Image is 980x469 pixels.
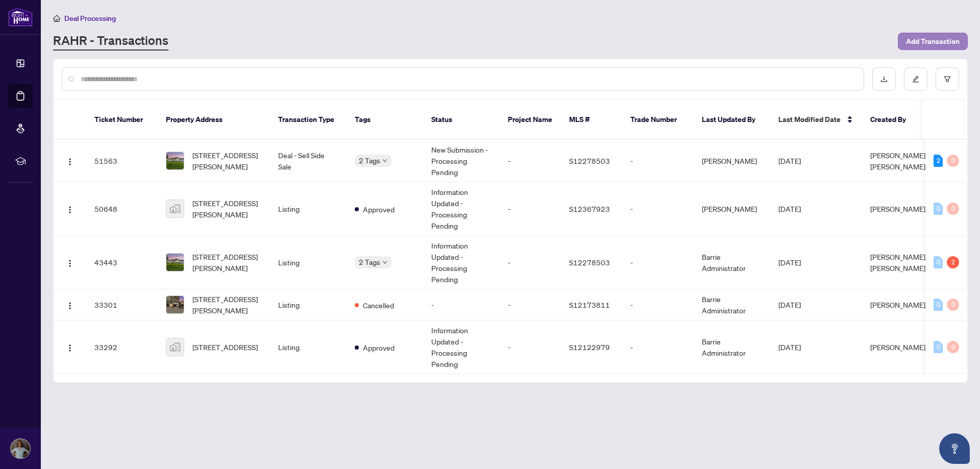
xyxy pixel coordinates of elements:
div: 0 [947,341,959,353]
span: S12173811 [569,300,610,309]
td: - [622,320,694,374]
td: Barrie Administrator [694,320,770,374]
button: download [872,67,896,91]
td: - [622,140,694,182]
img: logo [8,8,33,27]
button: Logo [62,153,78,169]
span: Deal Processing [64,14,116,23]
span: 2 Tags [359,256,380,268]
button: edit [904,67,927,91]
span: [DATE] [778,258,801,267]
span: [STREET_ADDRESS][PERSON_NAME] [192,150,262,172]
span: Approved [363,342,395,353]
button: Open asap [939,433,970,464]
img: Logo [66,302,74,310]
td: Information Updated - Processing Pending [423,320,500,374]
span: S12278503 [569,258,610,267]
td: 33301 [86,289,158,320]
th: Last Modified Date [770,100,862,140]
img: thumbnail-img [166,338,184,356]
td: - [622,182,694,236]
button: Logo [62,254,78,270]
button: Logo [62,339,78,355]
div: 0 [947,299,959,311]
div: 2 [947,256,959,268]
div: 0 [934,341,943,353]
span: [STREET_ADDRESS] [192,341,258,353]
td: 43443 [86,236,158,289]
th: Created By [862,100,923,140]
th: Project Name [500,100,561,140]
a: RAHR - Transactions [53,32,168,51]
td: Information Updated - Processing Pending [423,182,500,236]
td: Listing [270,182,347,236]
td: - [500,320,561,374]
span: [PERSON_NAME] [870,342,925,352]
span: [STREET_ADDRESS][PERSON_NAME] [192,251,262,274]
span: [PERSON_NAME] [870,300,925,309]
td: - [500,289,561,320]
td: New Submission - Processing Pending [423,140,500,182]
td: Deal - Sell Side Sale [270,140,347,182]
span: S12367923 [569,204,610,213]
span: 2 Tags [359,155,380,166]
span: Add Transaction [906,33,960,50]
th: Transaction Type [270,100,347,140]
span: [PERSON_NAME] [PERSON_NAME] [870,151,925,171]
img: thumbnail-img [166,152,184,169]
div: 0 [947,203,959,215]
td: Barrie Administrator [694,289,770,320]
th: Ticket Number [86,100,158,140]
span: [PERSON_NAME] [PERSON_NAME] [870,252,925,273]
img: Logo [66,344,74,352]
button: Add Transaction [898,33,968,50]
div: 0 [934,299,943,311]
div: 0 [934,203,943,215]
span: edit [912,76,919,83]
span: home [53,15,60,22]
td: [PERSON_NAME] [694,182,770,236]
td: Listing [270,289,347,320]
div: 2 [934,155,943,167]
td: Listing [270,320,347,374]
div: 0 [947,155,959,167]
span: down [382,260,387,265]
td: - [500,182,561,236]
th: Property Address [158,100,270,140]
span: download [880,76,888,83]
img: Logo [66,206,74,214]
span: [DATE] [778,204,801,213]
img: thumbnail-img [166,296,184,313]
td: - [500,140,561,182]
img: Logo [66,259,74,267]
span: [DATE] [778,300,801,309]
span: filter [944,76,951,83]
td: [PERSON_NAME] [694,140,770,182]
img: thumbnail-img [166,254,184,271]
span: Cancelled [363,300,394,311]
span: S12122979 [569,342,610,352]
th: Tags [347,100,423,140]
td: Information Updated - Processing Pending [423,236,500,289]
td: - [622,289,694,320]
td: 51563 [86,140,158,182]
span: down [382,158,387,163]
td: - [423,289,500,320]
button: filter [936,67,959,91]
td: - [500,236,561,289]
th: Trade Number [622,100,694,140]
th: Last Updated By [694,100,770,140]
span: [STREET_ADDRESS][PERSON_NAME] [192,293,262,316]
td: 33292 [86,320,158,374]
td: 50648 [86,182,158,236]
span: S12278503 [569,156,610,165]
img: thumbnail-img [166,200,184,217]
img: Logo [66,158,74,166]
th: MLS # [561,100,622,140]
td: Barrie Administrator [694,236,770,289]
td: Listing [270,236,347,289]
span: [DATE] [778,342,801,352]
span: [PERSON_NAME] [870,204,925,213]
button: Logo [62,297,78,313]
th: Status [423,100,500,140]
